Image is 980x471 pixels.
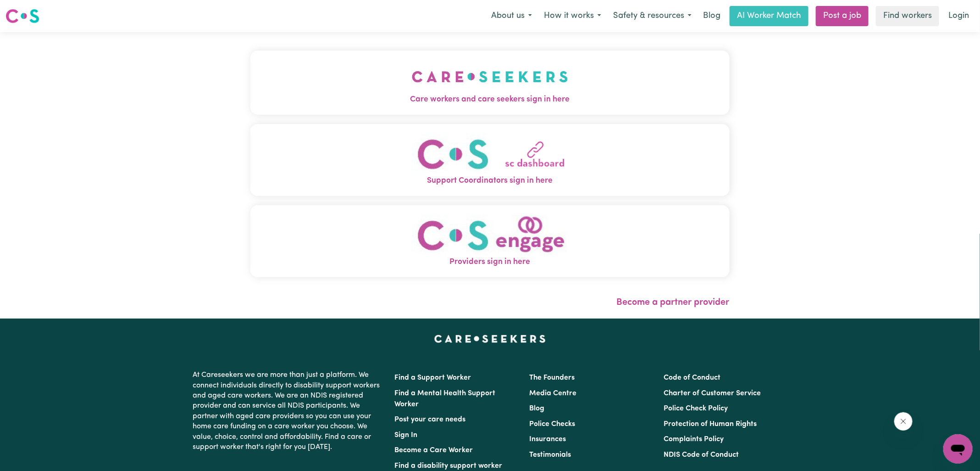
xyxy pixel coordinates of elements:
iframe: Close message [894,412,913,431]
a: Become a Care Worker [395,447,473,454]
a: NDIS Code of Conduct [664,451,739,459]
a: Post a job [816,6,869,26]
a: Post your care needs [395,416,466,423]
iframe: Button to launch messaging window [943,434,973,464]
span: Need any help? [6,6,55,14]
img: Careseekers logo [6,8,39,24]
span: Support Coordinators sign in here [250,175,730,187]
button: Support Coordinators sign in here [250,124,730,196]
a: Careseekers home page [434,335,546,342]
button: Providers sign in here [250,205,730,277]
a: Find a Mental Health Support Worker [395,390,496,408]
a: Testimonials [529,451,571,459]
a: Insurances [529,436,566,443]
a: Become a partner provider [617,298,730,307]
a: Police Check Policy [664,405,728,412]
a: Complaints Policy [664,436,724,443]
a: Blog [529,405,544,412]
a: Careseekers logo [6,6,39,27]
span: Providers sign in here [250,256,730,268]
button: Care workers and care seekers sign in here [250,50,730,115]
p: At Careseekers we are more than just a platform. We connect individuals directly to disability su... [193,366,384,456]
a: Blog [698,6,726,26]
a: Police Checks [529,421,575,428]
button: How it works [538,6,607,26]
a: AI Worker Match [730,6,808,26]
a: The Founders [529,374,575,381]
a: Protection of Human Rights [664,421,757,428]
a: Find a disability support worker [395,462,503,470]
a: Find a Support Worker [395,374,471,381]
button: About us [485,6,538,26]
a: Code of Conduct [664,374,720,381]
a: Login [943,6,974,26]
a: Media Centre [529,390,576,397]
button: Safety & resources [607,6,698,26]
a: Sign In [395,432,418,439]
a: Charter of Customer Service [664,390,761,397]
span: Care workers and care seekers sign in here [250,94,730,106]
a: Find workers [876,6,939,26]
